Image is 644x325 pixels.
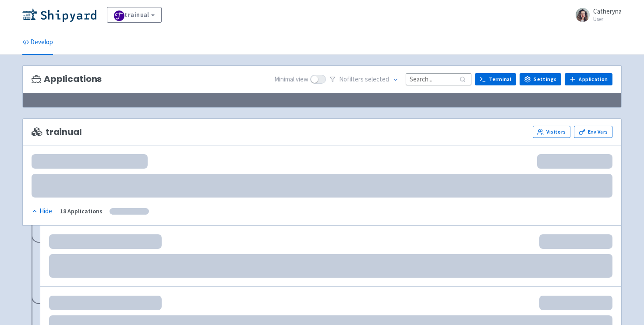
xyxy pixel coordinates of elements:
[593,16,622,22] small: User
[520,73,561,85] a: Settings
[475,73,516,85] a: Terminal
[406,73,471,85] input: Search...
[22,8,96,22] img: Shipyard logo
[365,75,389,83] span: selected
[339,74,389,85] span: No filter s
[565,73,612,85] a: Application
[574,126,612,138] a: Env Vars
[274,74,308,85] span: Minimal view
[32,127,82,137] span: trainual
[32,206,53,216] button: Hide
[32,74,102,84] h3: Applications
[32,206,52,216] div: Hide
[107,7,162,23] a: trainual
[22,30,53,55] a: Develop
[570,8,622,22] a: Catheryna User
[593,7,622,15] span: Catheryna
[533,126,570,138] a: Visitors
[60,206,103,216] div: 18 Applications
